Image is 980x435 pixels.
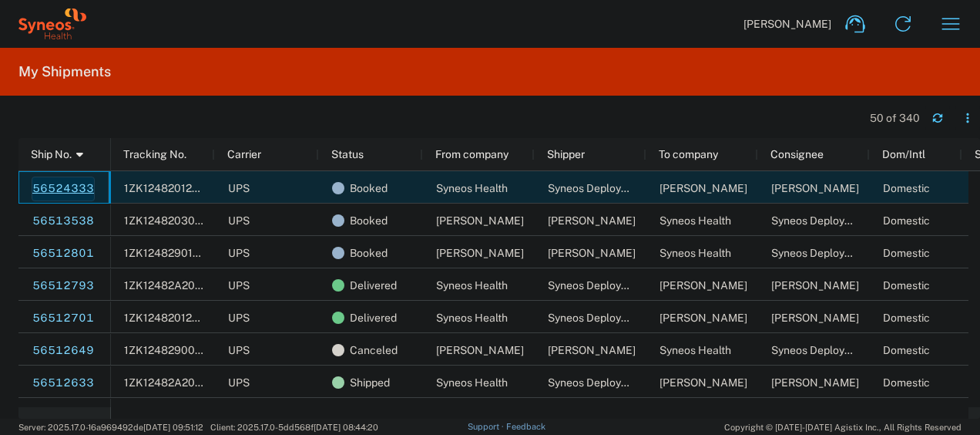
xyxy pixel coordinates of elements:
[350,334,398,366] span: Canceled
[659,214,731,227] span: Syneos Health
[659,182,747,194] span: Jamie Blackmon
[32,306,95,331] a: 56512701
[331,148,364,160] span: Status
[124,376,242,389] span: 1ZK12482A207875463
[548,247,636,259] span: Jillian Hardee
[883,279,930,292] span: Domestic
[32,371,95,396] a: 56512633
[548,376,652,389] span: Syneos Deployments
[124,214,242,227] span: 1ZK124820307630708
[659,279,747,292] span: Jillian Hardee
[724,420,962,434] span: Copyright © [DATE]-[DATE] Agistix Inc., All Rights Reserved
[436,344,524,356] span: Toni Anderson
[350,172,388,204] span: Booked
[350,302,397,334] span: Delivered
[436,279,508,292] span: Syneos Health
[228,344,250,356] span: UPS
[228,247,250,259] span: UPS
[31,148,72,160] span: Ship No.
[548,182,652,194] span: Syneos Deployments
[228,279,250,292] span: UPS
[436,312,508,324] span: Syneos Health
[32,241,95,266] a: 56512801
[124,312,238,324] span: 1ZK124820126381446
[436,214,524,227] span: Lucy Cavanaugh
[548,214,636,227] span: Lucy Cavanaugh
[18,423,203,432] span: Server: 2025.17.0-16a969492de
[436,182,508,194] span: Syneos Health
[228,182,250,194] span: UPS
[436,376,508,389] span: Syneos Health
[350,204,388,237] span: Booked
[883,182,930,194] span: Domestic
[18,62,111,81] h2: My Shipments
[435,148,508,160] span: From company
[32,403,95,428] a: 56509828
[771,214,875,227] span: Syneos Deployments
[659,312,747,324] span: Lucy Cavanaugh
[870,111,920,125] div: 50 of 340
[350,237,388,269] span: Booked
[771,247,875,259] span: Syneos Deployments
[350,399,388,431] span: Booked
[228,376,250,389] span: UPS
[771,279,859,292] span: Jillian Hardee
[124,182,240,194] span: 1ZK124820124738056
[771,376,859,389] span: Toni Anderson
[659,148,718,160] span: To company
[123,148,186,160] span: Tracking No.
[350,366,390,399] span: Shipped
[883,214,930,227] span: Domestic
[883,344,930,356] span: Domestic
[659,344,731,356] span: Syneos Health
[771,312,859,324] span: Lucy Cavanaugh
[32,339,95,363] a: 56512649
[771,344,875,356] span: Syneos Deployments
[883,376,930,389] span: Domestic
[228,312,250,324] span: UPS
[883,312,930,324] span: Domestic
[883,247,930,259] span: Domestic
[228,214,250,227] span: UPS
[548,344,636,356] span: Toni Anderson
[32,209,95,234] a: 56513538
[506,422,545,431] a: Feedback
[314,423,378,432] span: [DATE] 08:44:20
[882,148,925,160] span: Dom/Intl
[143,423,203,432] span: [DATE] 09:51:12
[547,148,585,160] span: Shipper
[659,247,731,259] span: Syneos Health
[548,279,652,292] span: Syneos Deployments
[548,312,652,324] span: Syneos Deployments
[32,177,95,201] a: 56524333
[771,182,859,194] span: Jamie Blackmon
[124,247,241,259] span: 1ZK124829010456095
[770,148,824,160] span: Consignee
[124,279,240,292] span: 1ZK12482A206814682
[210,423,378,432] span: Client: 2025.17.0-5dd568f
[350,269,397,302] span: Delivered
[32,274,95,298] a: 56512793
[227,148,261,160] span: Carrier
[468,422,506,431] a: Support
[659,376,747,389] span: Toni Anderson
[436,247,524,259] span: Jillian Hardee
[124,344,238,356] span: 1ZK124829003122477
[743,17,831,31] span: [PERSON_NAME]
